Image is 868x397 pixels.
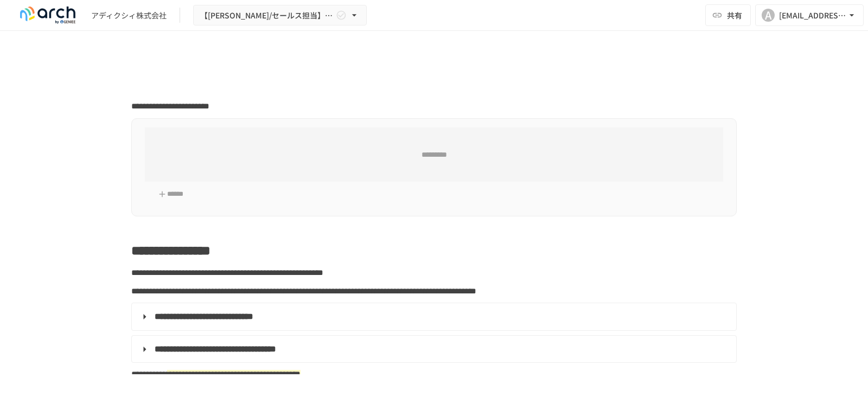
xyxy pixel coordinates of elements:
button: 共有 [705,4,751,26]
button: 【[PERSON_NAME]/セールス担当】アディクシィ株式会社様_初期設定サポート [193,5,367,26]
div: アディクシィ株式会社 [91,10,167,21]
div: [EMAIL_ADDRESS][DOMAIN_NAME] [779,9,846,22]
img: logo-default@2x-9cf2c760.svg [13,7,82,24]
span: 共有 [727,9,742,21]
div: A [762,9,775,22]
button: A[EMAIL_ADDRESS][DOMAIN_NAME] [755,4,864,26]
span: 【[PERSON_NAME]/セールス担当】アディクシィ株式会社様_初期設定サポート [200,9,334,22]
